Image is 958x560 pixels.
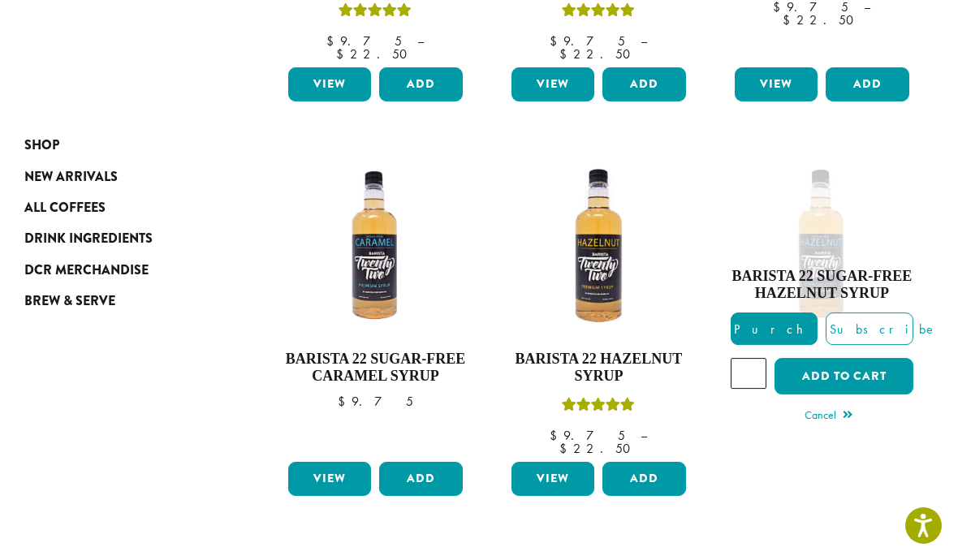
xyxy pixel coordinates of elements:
span: $ [550,427,563,444]
input: Product quantity [731,358,766,389]
div: Rated 5.00 out of 5 [562,395,635,420]
span: Shop [24,136,59,156]
a: All Coffees [24,192,215,223]
bdi: 22.50 [783,11,861,28]
div: Rated 5.00 out of 5 [562,1,635,25]
a: Cancel [805,405,852,428]
a: View [288,462,371,496]
bdi: 9.75 [550,427,625,444]
a: Barista 22 Sugar-Free Caramel Syrup $9.75 [284,155,467,455]
a: Drink Ingredients [24,223,215,254]
button: Add [379,462,462,496]
bdi: 22.50 [336,45,415,62]
a: View [511,462,594,496]
img: SF-CARAMEL-300x300.png [284,155,467,338]
bdi: 9.75 [550,32,625,50]
span: $ [783,11,796,28]
button: Add [379,67,462,101]
span: Brew & Serve [24,291,115,312]
bdi: 22.50 [559,440,638,457]
a: Rated 5.00 out of 5 [731,155,913,509]
a: View [735,67,818,101]
span: $ [336,45,350,62]
a: Barista 22 Hazelnut SyrupRated 5.00 out of 5 [507,155,690,455]
div: Rated 5.00 out of 5 [339,1,412,25]
span: New Arrivals [24,167,118,187]
span: All Coffees [24,198,106,218]
span: $ [550,32,563,50]
span: Drink Ingredients [24,229,153,249]
span: Subscribe [826,321,937,338]
bdi: 9.75 [326,32,402,50]
button: Add [826,67,908,101]
span: DCR Merchandise [24,261,149,281]
a: View [511,67,594,101]
bdi: 9.75 [338,393,413,410]
span: Purchase [731,321,869,338]
a: DCR Merchandise [24,255,215,286]
a: Shop [24,130,215,161]
button: Add [602,67,685,101]
a: New Arrivals [24,161,215,192]
img: HAZELNUT-300x300.png [507,155,690,338]
button: Add to cart [775,358,913,394]
span: $ [559,45,573,62]
span: – [417,32,424,50]
button: Add [602,462,685,496]
span: – [641,32,647,50]
h4: Barista 22 Hazelnut Syrup [507,351,690,386]
span: $ [559,440,573,457]
a: Brew & Serve [24,286,215,317]
bdi: 22.50 [559,45,638,62]
a: View [288,67,371,101]
span: $ [326,32,340,50]
span: $ [338,393,352,410]
h4: Barista 22 Sugar-Free Caramel Syrup [284,351,467,386]
span: – [641,427,647,444]
h4: Barista 22 Sugar-Free Hazelnut Syrup [731,268,913,303]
